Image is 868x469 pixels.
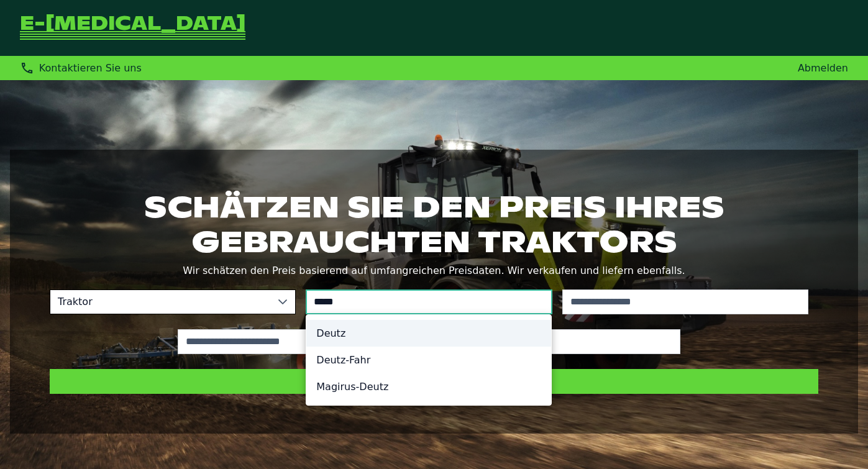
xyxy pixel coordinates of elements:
[20,61,142,75] div: Kontaktieren Sie uns
[50,189,818,259] h1: Schätzen Sie den Preis Ihres gebrauchten Traktors
[20,15,245,41] a: Zurück zur Startseite
[306,315,551,405] ul: Option List
[50,290,270,314] span: Traktor
[306,320,551,347] li: Deutz
[50,369,818,394] button: Preis schätzen
[39,62,142,74] span: Kontaktieren Sie uns
[306,347,551,373] li: Deutz-Fahr
[50,262,818,280] p: Wir schätzen den Preis basierend auf umfangreichen Preisdaten. Wir verkaufen und liefern ebenfalls.
[306,373,551,400] li: Magirus-Deutz
[798,62,848,74] a: Abmelden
